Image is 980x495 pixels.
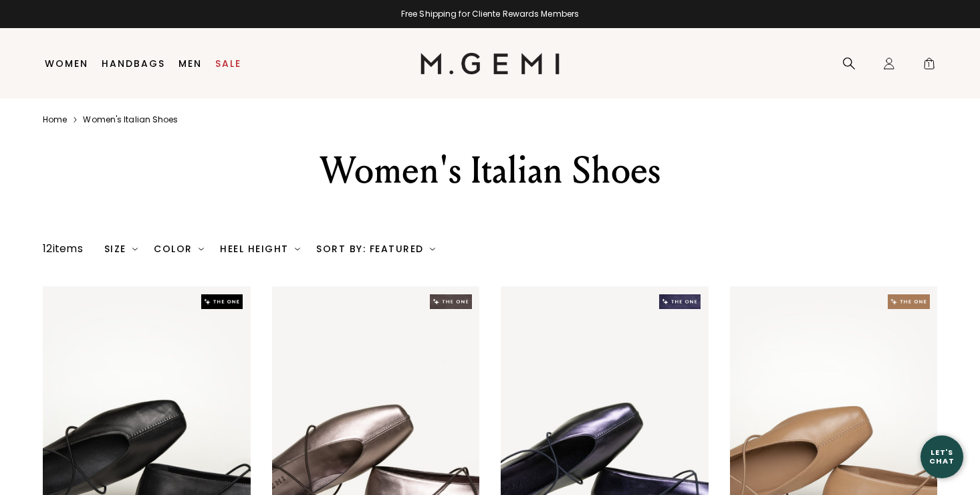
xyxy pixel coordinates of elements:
[43,241,83,257] div: 12 items
[104,243,138,254] div: Size
[132,246,138,252] img: chevron-down.svg
[102,58,165,69] a: Handbags
[178,58,202,69] a: Men
[201,294,243,309] img: The One tag
[258,146,722,195] div: Women's Italian Shoes
[430,246,435,252] img: chevron-down.svg
[220,243,300,254] div: Heel Height
[921,448,963,465] div: Let's Chat
[199,246,204,252] img: chevron-down.svg
[83,114,178,125] a: Women's italian shoes
[888,294,929,309] img: The One tag
[923,60,936,73] span: 1
[215,58,241,69] a: Sale
[43,114,67,125] a: Home
[316,243,435,254] div: Sort By: Featured
[295,246,300,252] img: chevron-down.svg
[154,243,204,254] div: Color
[45,58,88,69] a: Women
[420,53,560,74] img: M.Gemi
